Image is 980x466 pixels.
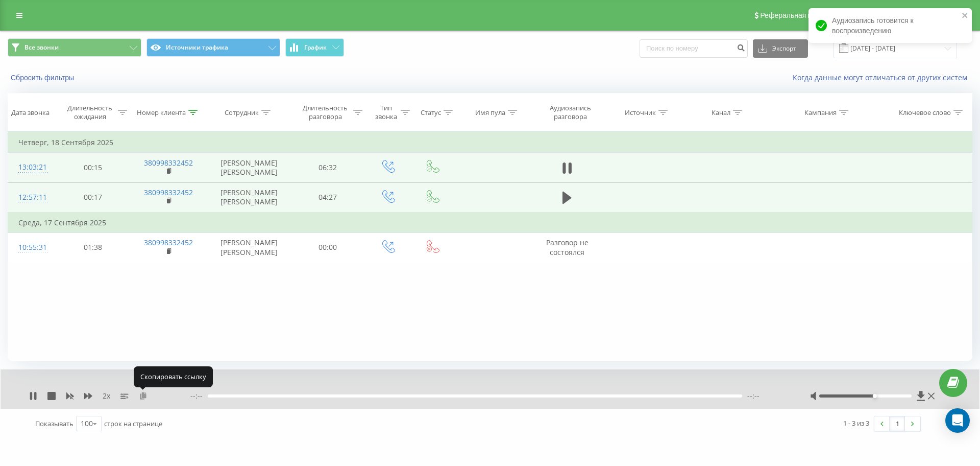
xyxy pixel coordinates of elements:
[290,153,365,182] td: 06:32
[712,108,730,117] div: Канал
[81,418,93,429] div: 100
[945,408,970,433] div: Open Intercom Messenger
[35,419,73,428] span: Показывать
[843,418,869,428] div: 1 - 3 из 3
[207,182,290,213] td: [PERSON_NAME] [PERSON_NAME]
[300,104,351,121] div: Длительность разговора
[207,232,290,262] td: [PERSON_NAME] [PERSON_NAME]
[56,232,130,262] td: 01:38
[11,108,50,117] div: Дата звонка
[285,38,344,57] button: График
[640,39,748,58] input: Поиск по номеру
[290,232,365,262] td: 00:00
[808,8,972,43] div: Аудиозапись готовится к воспроизведению
[146,38,280,57] button: Источники трафика
[8,38,141,57] button: Все звонки
[207,153,290,182] td: [PERSON_NAME] [PERSON_NAME]
[872,394,876,398] div: Accessibility label
[541,104,600,121] div: Аудиозапись разговора
[24,43,59,52] span: Все звонки
[890,416,905,431] a: 1
[144,188,193,197] a: 380998332452
[18,188,45,207] div: 12:57:11
[760,11,844,19] span: Реферальная программа
[374,104,398,121] div: Тип звонка
[8,73,79,82] button: Сбросить фильтры
[18,238,45,258] div: 10:55:31
[546,238,589,257] span: Разговор не состоялся
[137,108,186,117] div: Номер клиента
[134,366,213,387] div: Скопировать ссылку
[625,108,656,117] div: Источник
[56,153,130,182] td: 00:15
[804,108,837,117] div: Кампания
[144,238,193,247] a: 380998332452
[290,182,365,213] td: 04:27
[475,108,505,117] div: Имя пула
[8,132,972,153] td: Четверг, 18 Сентября 2025
[65,104,116,121] div: Длительность ожидания
[747,391,759,401] span: --:--
[304,44,327,51] span: График
[753,39,808,58] button: Экспорт
[421,108,441,117] div: Статус
[899,108,951,117] div: Ключевое слово
[18,157,45,177] div: 13:03:21
[793,73,972,82] a: Когда данные могут отличаться от других систем
[190,391,208,401] span: --:--
[56,182,130,213] td: 00:17
[225,108,259,117] div: Сотрудник
[104,419,162,428] span: строк на странице
[8,213,972,233] td: Среда, 17 Сентября 2025
[103,391,110,401] span: 2 x
[962,11,969,21] button: close
[144,158,193,168] a: 380998332452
